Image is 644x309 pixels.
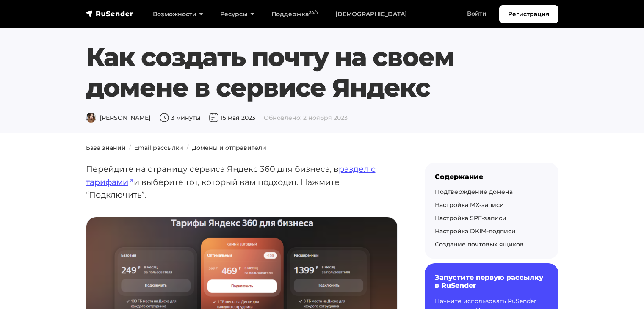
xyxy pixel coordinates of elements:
a: Поддержка24/7 [263,6,327,23]
a: Настройка SPF-записи [435,214,506,222]
a: Регистрация [499,5,558,23]
div: Содержание [435,173,548,181]
nav: breadcrumb [81,143,564,152]
sup: 24/7 [309,10,318,15]
span: 15 мая 2023 [209,114,255,121]
a: База знаний [86,144,126,152]
a: раздел с тарифами [86,164,376,187]
span: 3 минуты [159,114,200,121]
h6: Запустите первую рассылку в RuSender [435,273,548,290]
span: [PERSON_NAME] [86,114,151,121]
a: Настройка MX-записи [435,201,504,209]
p: Перейдите на страницу сервиса Яндекс 360 для бизнеса, в и выберите тот, который вам подходит. Наж... [86,163,398,201]
img: RuSender [86,9,133,18]
h1: Как создать почту на своем домене в сервисе Яндекс [86,42,558,103]
a: Подтверждение домена [435,188,513,196]
a: Ресурсы [212,6,263,23]
a: Настройка DKIM-подписи [435,227,516,235]
a: Email рассылки [134,144,183,152]
a: Создание почтовых ящиков [435,240,524,248]
a: Войти [459,5,495,22]
a: Возможности [144,6,212,23]
img: Время чтения [159,113,169,123]
span: Обновлено: 2 ноября 2023 [264,114,348,121]
img: Дата публикации [209,113,219,123]
a: [DEMOGRAPHIC_DATA] [327,6,415,23]
a: Домены и отправители [192,144,266,152]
